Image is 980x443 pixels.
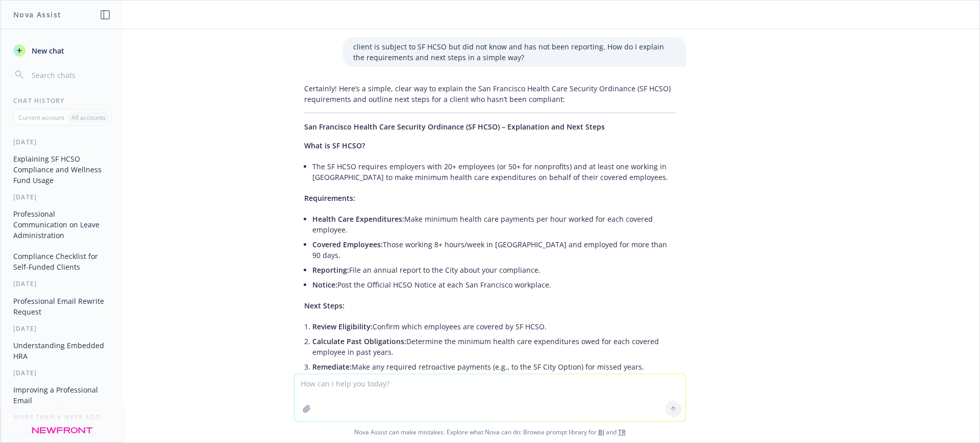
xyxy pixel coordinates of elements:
p: Current account [18,113,64,122]
span: Reporting: [312,265,349,275]
span: Notice: [312,280,337,290]
a: TR [618,428,626,436]
div: [DATE] [1,279,123,288]
p: client is subject to SF HCSO but did not know and has not been reporting. How do I explain the re... [353,41,676,63]
span: Nova Assist can make mistakes. Explore what Nova can do: Browse prompt library for and [5,422,975,442]
div: [DATE] [1,138,123,146]
button: Explaining SF HCSO Compliance and Wellness Fund Usage [9,150,115,189]
div: More than a week ago [1,413,123,422]
li: Make minimum health care payments per hour worked for each covered employee. [312,212,676,237]
p: All accounts [71,113,106,122]
button: Understanding Embedded HRA [9,337,115,364]
span: Calculate Past Obligations: [312,336,406,346]
li: Post the Official HCSO Notice at each San Francisco workplace. [312,277,676,292]
span: Review Eligibility: [312,322,373,331]
button: New chat [9,41,115,60]
span: Health Care Expenditures: [312,214,404,224]
span: Next Steps: [304,301,345,310]
li: Those working 8+ hours/week in [GEOGRAPHIC_DATA] and employed for more than 90 days. [312,237,676,263]
button: Improving a Professional Email [9,381,115,409]
a: BI [598,428,604,436]
li: Confirm which employees are covered by SF HCSO. [312,319,676,334]
input: Search chats [30,68,111,82]
div: [DATE] [1,324,123,333]
h1: Nova Assist [13,9,61,20]
button: Professional Email Rewrite Request [9,293,115,320]
span: Requirements: [304,193,355,203]
li: Make any required retroactive payments (e.g., to the SF City Option) for missed years. [312,359,676,374]
span: Remediate: [312,362,352,372]
span: Covered Employees: [312,240,383,249]
span: What is SF HCSO? [304,141,365,150]
p: Certainly! Here’s a simple, clear way to explain the San Francisco Health Care Security Ordinance... [304,83,676,105]
button: Compliance Checklist for Self-Funded Clients [9,248,115,275]
li: File an annual report to the City about your compliance. [312,263,676,277]
li: The SF HCSO requires employers with 20+ employees (or 50+ for nonprofits) and at least one workin... [312,159,676,185]
div: [DATE] [1,193,123,201]
div: [DATE] [1,369,123,377]
button: Professional Communication on Leave Administration [9,205,115,244]
li: Determine the minimum health care expenditures owed for each covered employee in past years. [312,334,676,359]
span: New chat [30,45,64,56]
span: San Francisco Health Care Security Ordinance (SF HCSO) – Explanation and Next Steps [304,122,605,132]
div: Chat History [1,96,123,105]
